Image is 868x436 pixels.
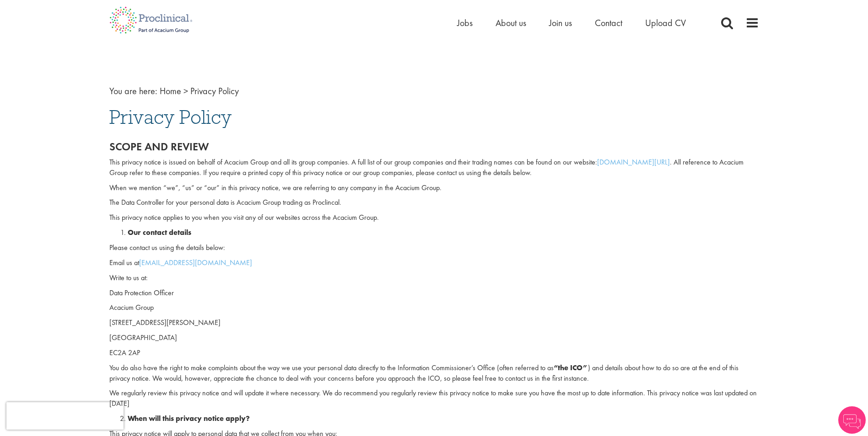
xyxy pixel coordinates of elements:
[109,183,759,193] p: When we mention “we”, “us” or “our” in this privacy notice, we are referring to any company in th...
[109,273,759,283] p: Write to us at:
[109,141,759,153] h2: Scope and review
[109,85,157,97] span: You are here:
[109,348,759,358] p: EC2A 2AP
[496,17,526,29] a: About us
[109,243,759,253] p: Please contact us using the details below:
[109,303,759,313] p: Acacium Group
[554,363,588,372] strong: “the ICO”
[597,157,670,167] a: [DOMAIN_NAME][URL]
[457,17,473,29] a: Jobs
[128,414,250,423] strong: When will this privacy notice apply?
[109,157,759,178] p: This privacy notice is issued on behalf of Acacium Group and all its group companies. A full list...
[139,258,252,267] a: [EMAIL_ADDRESS][DOMAIN_NAME]
[109,288,759,298] p: Data Protection Officer
[109,197,759,208] p: The Data Controller for your personal data is Acacium Group trading as Proclincal.
[109,318,759,328] p: [STREET_ADDRESS][PERSON_NAME]
[109,388,759,409] p: We regularly review this privacy notice and will update it where necessary. We do recommend you r...
[109,105,232,129] span: Privacy Policy
[190,85,239,97] span: Privacy Policy
[838,406,866,434] img: Chatbot
[109,213,759,223] p: This privacy notice applies to you when you visit any of our websites across the Acacium Group.
[109,333,759,343] p: [GEOGRAPHIC_DATA]
[645,17,686,29] a: Upload CV
[128,228,191,237] strong: Our contact details
[595,17,622,29] a: Contact
[183,85,188,97] span: >
[109,363,759,384] p: You do also have the right to make complaints about the way we use your personal data directly to...
[549,17,572,29] a: Join us
[6,402,124,430] iframe: reCAPTCHA
[109,258,759,268] p: Email us at
[160,85,181,97] a: breadcrumb link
